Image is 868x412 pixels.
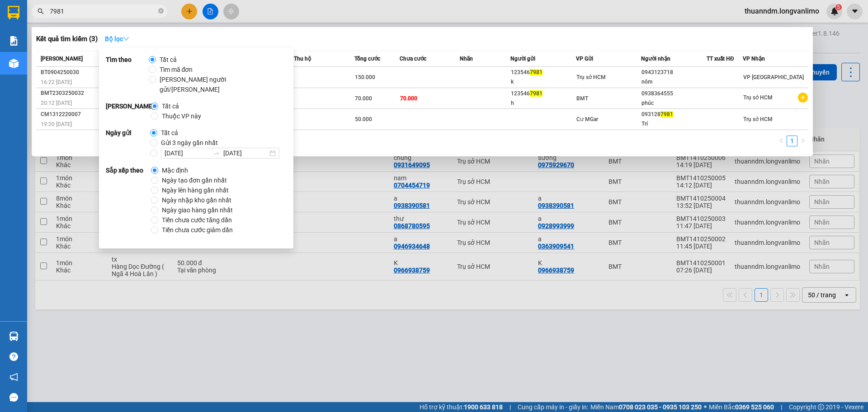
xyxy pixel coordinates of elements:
[576,74,606,80] span: Trụ sở HCM
[660,111,673,117] span: 7981
[41,79,72,85] span: 16:22 [DATE]
[8,6,19,19] img: logo-vxr
[9,373,18,381] span: notification
[642,110,706,119] div: 093128
[38,8,44,14] span: search
[400,95,417,102] span: 70.000
[707,56,734,62] span: TT xuất HĐ
[355,74,375,80] span: 150.000
[576,116,598,122] span: Cư MGar
[642,68,706,77] div: 0943123718
[158,225,236,235] span: Tiền chưa cước giảm dần
[41,89,116,98] div: BMT2303250032
[106,55,149,94] strong: Tìm theo
[41,68,116,77] div: BT0904250030
[641,56,670,62] span: Người nhận
[797,136,808,146] button: right
[576,95,588,102] span: BMT
[510,56,535,62] span: Người gửi
[642,77,706,87] div: nôm
[158,175,231,185] span: Ngày tạo đơn gần nhất
[9,59,19,68] img: warehouse-icon
[787,136,797,146] a: 1
[576,56,593,62] span: VP Gửi
[158,205,236,215] span: Ngày giao hàng gần nhất
[9,352,18,361] span: question-circle
[642,89,706,98] div: 0938364555
[41,121,72,127] span: 19:20 [DATE]
[776,136,787,146] li: Previous Page
[165,148,209,158] input: Ngày bắt đầu
[800,138,806,143] span: right
[9,36,19,46] img: solution-icon
[511,98,576,108] div: h
[157,138,222,148] span: Gửi 3 ngày gần nhất
[156,55,180,65] span: Tất cả
[778,138,784,143] span: left
[212,150,220,157] span: to
[41,56,83,62] span: [PERSON_NAME]
[105,35,129,42] strong: Bộ lọc
[743,116,773,122] span: Trụ sở HCM
[511,89,576,98] div: 123546
[355,116,372,122] span: 50.000
[36,34,98,44] h3: Kết quả tìm kiếm ( 3 )
[9,332,19,341] img: warehouse-icon
[354,56,380,62] span: Tổng cước
[642,98,706,108] div: phúc
[158,101,183,111] span: Tất cả
[460,56,473,62] span: Nhãn
[156,65,197,75] span: Tìm mã đơn
[9,393,18,402] span: message
[511,68,576,77] div: 123546
[797,136,808,146] li: Next Page
[530,90,542,97] span: 7981
[106,128,150,159] strong: Ngày gửi
[106,101,151,121] strong: [PERSON_NAME]
[212,150,220,157] span: swap-right
[158,165,192,175] span: Mặc định
[41,110,116,119] div: CM1312220007
[642,119,706,129] div: Trí
[123,36,129,42] span: down
[530,69,542,75] span: 7981
[776,136,787,146] button: left
[355,95,372,102] span: 70.000
[294,56,311,62] span: Thu hộ
[743,74,804,80] span: VP [GEOGRAPHIC_DATA]
[400,56,426,62] span: Chưa cước
[787,136,797,146] li: 1
[157,128,182,138] span: Tất cả
[158,215,236,225] span: Tiền chưa cước tăng dần
[158,195,235,205] span: Ngày nhập kho gần nhất
[743,56,765,62] span: VP Nhận
[156,75,283,94] span: [PERSON_NAME] người gửi/[PERSON_NAME]
[41,100,72,106] span: 20:12 [DATE]
[98,32,137,46] button: Bộ lọcdown
[158,7,164,16] span: close-circle
[798,93,808,103] span: plus-circle
[158,8,164,14] span: close-circle
[223,148,268,158] input: Ngày kết thúc
[158,185,232,195] span: Ngày lên hàng gần nhất
[743,94,773,101] span: Trụ sở HCM
[158,111,205,121] span: Thuộc VP này
[50,6,156,16] input: Tìm tên, số ĐT hoặc mã đơn
[106,165,151,235] strong: Sắp xếp theo
[511,77,576,87] div: k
